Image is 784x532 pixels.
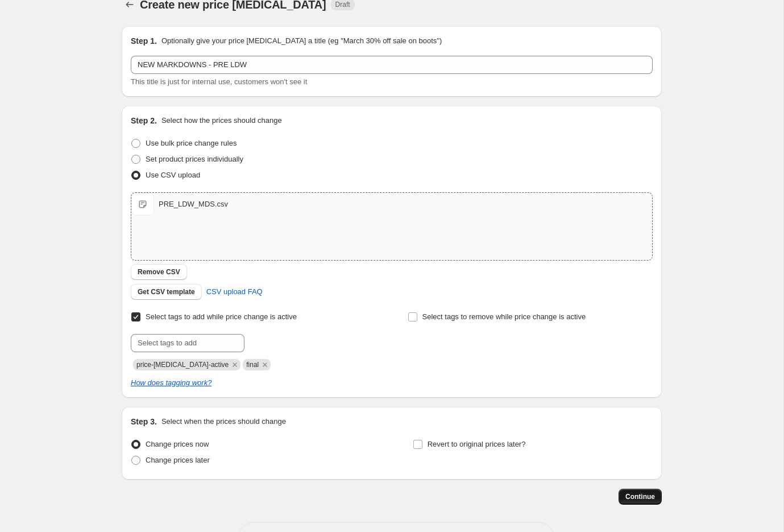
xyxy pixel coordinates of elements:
[146,171,200,179] span: Use CSV upload
[200,283,269,301] a: CSV upload FAQ
[131,115,157,126] h2: Step 2.
[206,286,263,298] span: CSV upload FAQ
[146,440,209,448] span: Change prices now
[131,77,307,86] span: This title is just for internal use, customers won't see it
[625,492,655,501] span: Continue
[246,361,259,369] span: final
[131,284,202,300] button: Get CSV template
[146,155,243,163] span: Set product prices individually
[428,440,526,448] span: Revert to original prices later?
[161,35,442,47] p: Optionally give your price [MEDICAL_DATA] a title (eg "March 30% off sale on boots")
[146,456,210,464] span: Change prices later
[131,56,653,74] input: 30% off holiday sale
[260,360,270,370] button: Remove final
[159,199,228,210] div: PRE_LDW_MDS.csv
[131,334,244,352] input: Select tags to add
[138,287,195,296] span: Get CSV template
[146,139,237,147] span: Use bulk price change rules
[619,489,662,505] button: Continue
[131,378,211,387] a: How does tagging work?
[230,360,240,370] button: Remove price-change-job-active
[131,416,157,427] h2: Step 3.
[422,312,586,321] span: Select tags to remove while price change is active
[146,312,297,321] span: Select tags to add while price change is active
[131,35,157,47] h2: Step 1.
[161,115,282,126] p: Select how the prices should change
[161,416,286,427] p: Select when the prices should change
[136,361,229,369] span: price-change-job-active
[131,264,187,280] button: Remove CSV
[138,267,180,277] span: Remove CSV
